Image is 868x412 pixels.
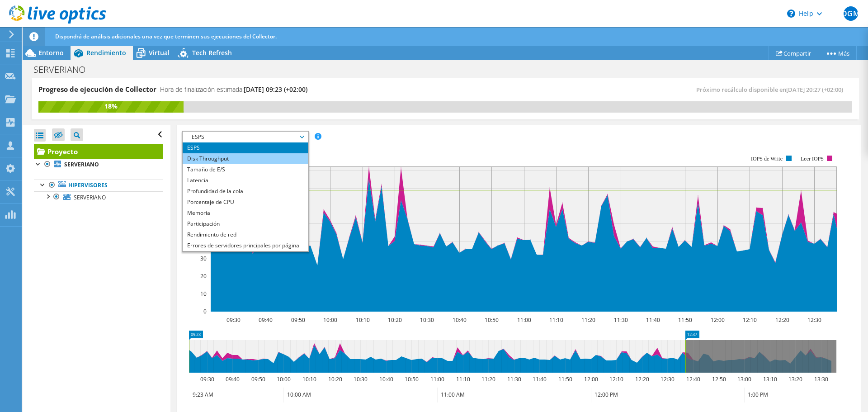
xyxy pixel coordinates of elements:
li: Porcentaje de CPU [183,197,308,208]
text: 10:10 [356,316,370,324]
text: 10:50 [485,316,499,324]
text: 12:20 [775,316,789,324]
text: 13:30 [814,375,828,383]
text: 11:30 [507,375,521,383]
li: Participación [183,218,308,229]
text: 0 [203,308,207,315]
li: Memoria [183,208,308,218]
text: 11:40 [533,375,547,383]
li: Profundidad de la cola [183,186,308,197]
a: SERVERIANO [34,159,163,170]
li: Errores de servidores principales por página [183,240,308,251]
text: 10:20 [328,375,342,383]
text: 12:50 [712,375,726,383]
text: 09:30 [226,316,241,324]
text: 13:00 [737,375,751,383]
svg: \n [787,9,795,18]
div: 18% [38,101,184,111]
span: [DATE] 20:27 (+02:00) [786,85,843,94]
text: 11:20 [481,375,495,383]
li: Latencia [183,175,308,186]
text: 12:30 [660,375,675,383]
h4: Hora de finalización estimada: [160,85,307,95]
text: 11:00 [517,316,531,324]
a: Hipervisores [34,180,163,191]
text: 09:40 [259,316,273,324]
text: 10 [200,290,207,298]
text: 11:40 [646,316,660,324]
text: 10:40 [453,316,467,324]
text: 12:10 [609,375,623,383]
b: SERVERIANO [64,161,99,168]
h1: SERVERIANO [29,65,99,75]
text: 12:40 [686,375,700,383]
span: Próximo recálculo disponible en [696,85,848,94]
text: 09:50 [291,316,305,324]
text: 13:10 [763,375,777,383]
text: 11:50 [678,316,692,324]
text: 10:50 [405,375,419,383]
a: Compartir [769,46,818,60]
li: Disk Throughput [183,153,308,164]
span: Tech Refresh [192,48,232,57]
text: 11:10 [549,316,563,324]
text: 09:30 [200,375,214,383]
text: 30 [200,255,207,262]
span: Dispondrá de análisis adicionales una vez que terminen sus ejecuciones del Collector. [55,33,277,40]
text: 12:00 [711,316,725,324]
text: 10:00 [277,375,291,383]
text: 12:10 [743,316,757,324]
text: 11:20 [581,316,595,324]
text: 10:40 [379,375,393,383]
text: 09:40 [226,375,240,383]
text: 11:50 [558,375,572,383]
text: 20 [200,272,207,280]
span: OGM [844,6,858,21]
text: 11:00 [430,375,444,383]
span: ESPS [187,132,303,142]
span: Virtual [149,48,170,57]
li: Tamaño de E/S [183,164,308,175]
text: 12:20 [635,375,649,383]
text: 09:50 [251,375,265,383]
span: SERVERIANO [74,194,106,201]
li: Rendimiento de red [183,229,308,240]
text: 10:30 [420,316,434,324]
a: SERVERIANO [34,191,163,203]
text: 13:20 [788,375,802,383]
text: 10:30 [354,375,368,383]
li: ESPS [183,142,308,153]
span: Rendimiento [86,48,126,57]
text: 12:00 [584,375,598,383]
text: 10:00 [323,316,337,324]
text: IOPS de Write [751,156,783,162]
text: 10:10 [302,375,316,383]
span: Entorno [38,48,64,57]
a: Proyecto [34,144,163,159]
text: 11:10 [456,375,470,383]
a: Más [818,46,857,60]
text: 12:30 [807,316,821,324]
text: 10:20 [388,316,402,324]
text: 11:30 [614,316,628,324]
span: [DATE] 09:23 (+02:00) [244,85,307,94]
text: Leer IOPS [801,156,824,162]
